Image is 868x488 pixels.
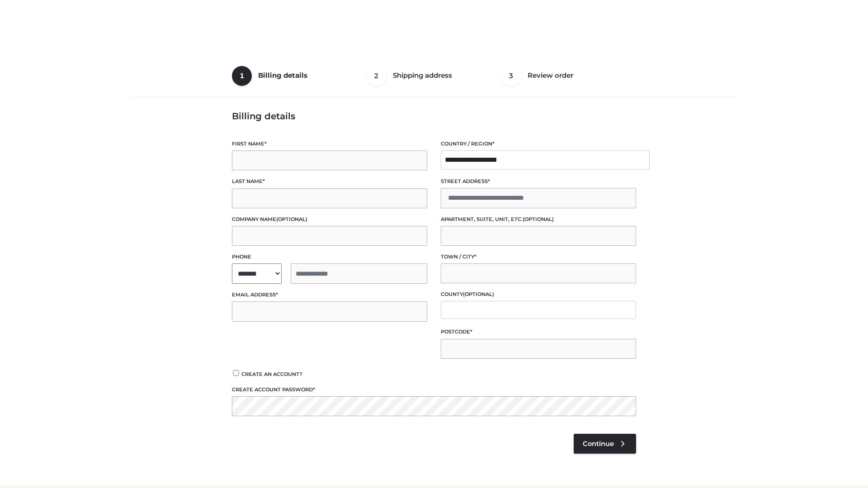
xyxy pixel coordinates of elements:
label: Last name [232,177,427,186]
label: Country / Region [441,140,636,148]
span: 1 [232,66,252,86]
label: Postcode [441,328,636,336]
label: Company name [232,215,427,224]
span: 3 [501,66,521,86]
span: Continue [583,440,614,448]
span: Review order [528,71,573,80]
span: (optional) [276,216,307,222]
label: Email address [232,291,427,299]
span: Billing details [258,71,307,80]
label: First name [232,140,427,148]
input: Create an account? [232,370,240,376]
label: Apartment, suite, unit, etc. [441,215,636,224]
h3: Billing details [232,111,636,122]
a: Continue [574,434,636,454]
label: County [441,290,636,299]
span: 2 [367,66,387,86]
span: Shipping address [393,71,452,80]
label: Town / City [441,253,636,261]
label: Create account password [232,385,636,394]
label: Street address [441,177,636,186]
span: Create an account? [241,371,302,377]
span: (optional) [523,216,554,222]
span: (optional) [463,291,494,297]
label: Phone [232,253,427,261]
